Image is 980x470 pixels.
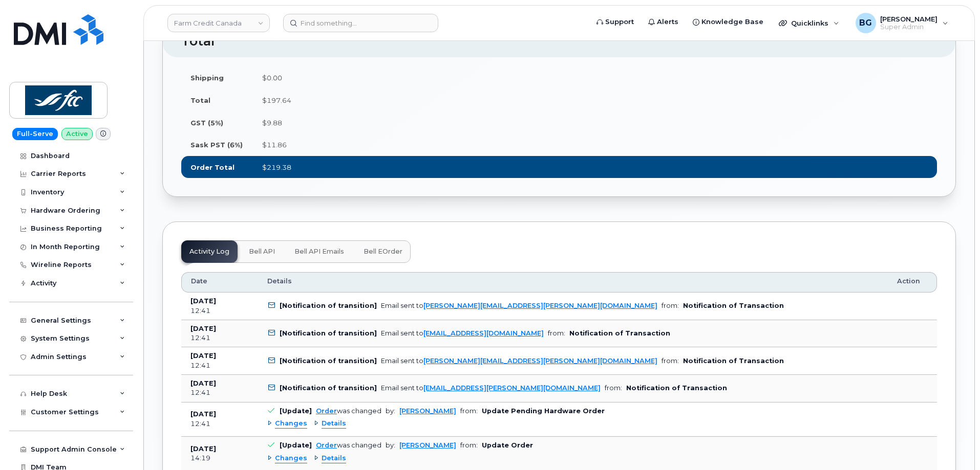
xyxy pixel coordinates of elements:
[316,441,337,449] a: Order
[190,445,216,453] b: [DATE]
[888,272,937,293] th: Action
[364,248,402,256] span: Bell eOrder
[683,302,784,309] b: Notification of Transaction
[381,302,657,309] div: Email sent to
[626,384,727,392] b: Notification of Transaction
[460,441,478,449] span: from:
[280,407,312,415] b: [Update]
[191,277,207,286] span: Date
[880,23,938,31] span: Super Admin
[190,306,249,316] div: 12:41
[662,357,679,365] span: from:
[190,410,216,418] b: [DATE]
[423,302,657,309] a: [PERSON_NAME][EMAIL_ADDRESS][PERSON_NAME][DOMAIN_NAME]
[880,15,938,23] span: [PERSON_NAME]
[423,329,544,337] a: [EMAIL_ADDRESS][DOMAIN_NAME]
[262,141,287,149] span: $11.86
[386,441,395,449] span: by:
[262,119,282,127] span: $9.88
[322,419,346,429] span: Details
[283,14,438,32] input: Find something...
[190,419,249,429] div: 12:41
[262,96,291,104] span: $197.64
[772,13,846,33] div: Quicklinks
[190,297,216,305] b: [DATE]
[381,357,657,365] div: Email sent to
[701,17,763,27] span: Knowledge Base
[275,419,307,429] span: Changes
[280,302,377,309] b: [Notification of transition]
[190,163,235,172] label: Order Total
[280,329,377,337] b: [Notification of transition]
[267,277,292,286] span: Details
[322,454,346,463] span: Details
[386,407,395,415] span: by:
[190,73,224,83] label: Shipping
[848,13,955,33] div: Bill Geary
[190,352,216,360] b: [DATE]
[662,302,679,309] span: from:
[190,454,249,463] div: 14:19
[482,441,533,449] b: Update Order
[262,163,291,171] span: $219.38
[190,96,210,105] label: Total
[399,441,456,449] a: [PERSON_NAME]
[423,357,657,365] a: [PERSON_NAME][EMAIL_ADDRESS][PERSON_NAME][DOMAIN_NAME]
[280,357,377,365] b: [Notification of transition]
[316,441,381,449] div: was changed
[181,34,937,49] h2: Total
[423,384,601,392] a: [EMAIL_ADDRESS][PERSON_NAME][DOMAIN_NAME]
[460,407,478,415] span: from:
[605,17,634,27] span: Support
[482,407,605,415] b: Update Pending Hardware Order
[399,407,456,415] a: [PERSON_NAME]
[167,14,270,32] a: Farm Credit Canada
[316,407,381,415] div: was changed
[190,333,249,343] div: 12:41
[683,357,784,365] b: Notification of Transaction
[316,407,337,415] a: Order
[686,12,771,32] a: Knowledge Base
[381,329,544,337] div: Email sent to
[935,426,972,462] iframe: Messenger Launcher
[589,12,641,32] a: Support
[548,329,565,337] span: from:
[262,74,282,82] span: $0.00
[605,384,622,392] span: from:
[641,12,686,32] a: Alerts
[381,384,601,392] div: Email sent to
[280,441,312,449] b: [Update]
[190,361,249,370] div: 12:41
[859,17,872,29] span: BG
[657,17,678,27] span: Alerts
[190,140,243,150] label: Sask PST (6%)
[190,379,216,387] b: [DATE]
[190,118,223,128] label: GST (5%)
[791,19,828,27] span: Quicklinks
[294,248,344,256] span: Bell API Emails
[275,454,307,463] span: Changes
[569,329,670,337] b: Notification of Transaction
[190,325,216,332] b: [DATE]
[280,384,377,392] b: [Notification of transition]
[249,248,275,256] span: Bell API
[190,388,249,397] div: 12:41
